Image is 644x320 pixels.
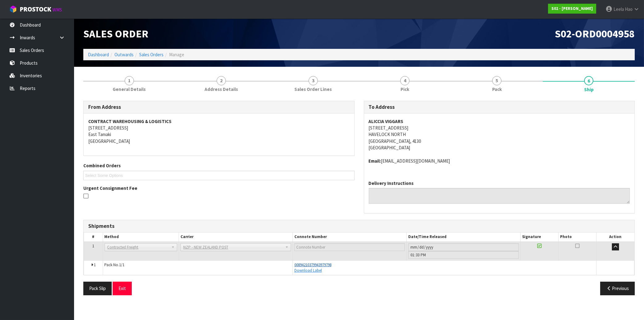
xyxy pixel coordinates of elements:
[103,233,179,241] th: Method
[88,223,630,229] h3: Shipments
[401,86,409,92] span: Pick
[169,52,184,58] span: Manage
[83,96,635,300] span: Ship
[119,262,125,267] span: 1/1
[492,86,502,92] span: Pack
[88,52,109,58] a: Dashboard
[9,5,17,13] img: cube-alt.png
[625,6,633,12] span: Hao
[406,233,520,241] th: Date/Time Released
[114,52,134,58] a: Outwards
[125,76,134,85] span: 1
[294,262,331,267] a: 00894210379943979798
[613,6,624,12] span: Leela
[92,243,94,249] span: 1
[205,86,238,92] span: Address Details
[600,282,635,295] button: Previous
[103,260,293,275] td: Pack No.
[369,118,630,151] address: [STREET_ADDRESS] HAVELOCK NORTH [GEOGRAPHIC_DATA], 4130 [GEOGRAPHIC_DATA]
[83,27,148,40] span: Sales Order
[84,233,103,241] th: #
[83,185,137,191] label: Urgent Consignment Fee
[369,180,414,186] label: Delivery Instructions
[400,76,409,85] span: 4
[294,268,322,273] a: Download Label
[555,27,635,40] span: S02-ORD0004958
[369,158,381,164] strong: email
[52,7,62,13] small: WMS
[551,6,593,11] strong: S02 - [PERSON_NAME]
[113,86,146,92] span: General Details
[88,118,172,124] strong: CONTRACT WAREHOUSING & LOGISTICS
[558,233,596,241] th: Photo
[294,243,405,251] input: Connote Number
[369,158,630,164] address: [EMAIL_ADDRESS][DOMAIN_NAME]
[113,282,132,295] button: Exit
[520,233,558,241] th: Signature
[369,118,404,124] strong: ALICCIA VIGGARS
[88,118,350,145] address: [STREET_ADDRESS] East Tamaki [GEOGRAPHIC_DATA]
[88,104,350,110] h3: From Address
[293,233,406,241] th: Connote Number
[492,76,501,85] span: 5
[179,233,293,241] th: Carrier
[83,282,112,295] button: Pack Slip
[217,76,226,85] span: 2
[94,262,96,267] span: 1
[369,104,630,110] h3: To Address
[107,244,169,251] span: Contracted Freight
[83,162,121,169] label: Combined Orders
[584,76,593,85] span: 6
[584,86,594,93] span: Ship
[596,233,634,241] th: Action
[309,76,318,85] span: 3
[183,244,283,251] span: NZP - NEW ZEALAND POST
[139,52,164,58] a: Sales Orders
[20,5,51,13] span: ProStock
[294,86,332,92] span: Sales Order Lines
